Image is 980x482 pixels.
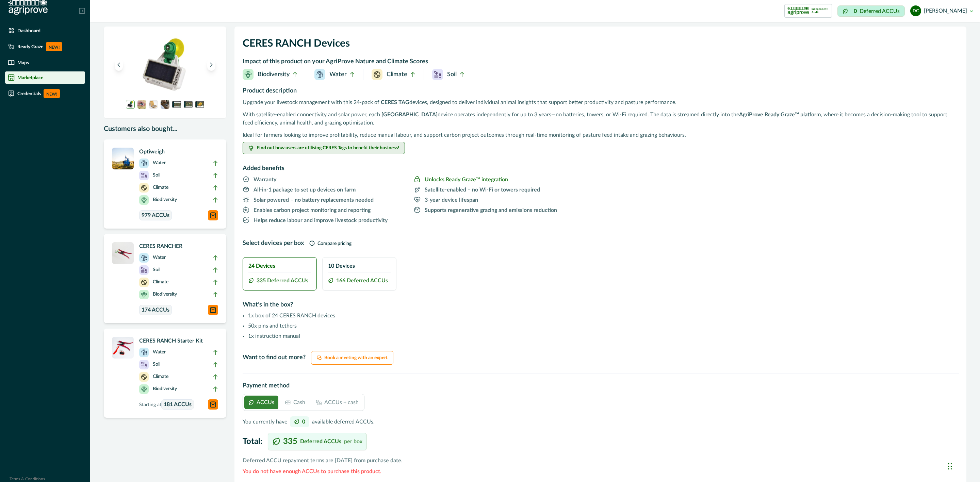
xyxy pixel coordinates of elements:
p: Soil [153,266,160,273]
p: Helps reduce labour and improve livestock productivity [254,216,388,225]
button: Find out how users are utilising CERES Tags to benefit their business! [243,142,405,154]
p: NEW! [46,42,62,51]
p: Independent Audit [812,7,829,14]
img: A CERES RANCHER APPLICATOR [112,242,134,264]
h2: Product description [243,87,958,98]
button: Compare pricing [309,237,352,250]
h2: Added benefits [243,157,958,175]
p: Biodiversity [153,196,177,203]
a: Maps [5,56,85,69]
p: Biodiversity [258,70,290,79]
p: Credentials [17,91,41,96]
p: Ready Graze [17,44,43,49]
p: Unlocks Ready Graze™ integration [425,176,508,184]
a: CredentialsNEW! [5,86,85,101]
p: Upgrade your livestock management with this 24-pack of devices, designed to deliver individual an... [243,98,958,106]
p: Biodiversity [153,291,177,298]
p: 335 [283,435,297,448]
img: A screenshot of the Ready Graze application showing a 3D map of animal positions [172,100,181,109]
button: dylan cronje[PERSON_NAME] [910,3,973,19]
p: All-in-1 package to set up devices on farm [254,186,356,194]
p: 0 [854,9,857,14]
p: Climate [387,70,407,79]
img: A single CERES RANCH device [112,148,134,169]
img: A box of CERES RANCH devices [149,100,158,109]
p: ACCUs + cash [324,398,359,406]
a: Terms & Conditions [10,477,45,481]
li: 50x pins and tethers [248,322,452,330]
p: Want to find out more? [243,353,306,362]
strong: [GEOGRAPHIC_DATA] [381,112,438,117]
p: Climate [153,373,168,380]
p: Deferred ACCU repayment terms are [DATE] from purchase date. [243,456,403,465]
p: Deferred ACCUs [860,9,900,14]
p: Customers also bought... [104,124,226,134]
h2: Payment method [243,382,958,394]
strong: CERES TAG [381,100,409,105]
p: NEW! [44,89,60,98]
p: 3-year device lifespan [425,196,478,204]
img: A CERES RANCH applicator device [112,337,134,359]
a: Dashboard [5,24,85,37]
p: Water [153,160,166,167]
h2: What’s in the box? [243,290,958,312]
span: 174 ACCUs [142,306,169,314]
label: Total: [243,435,262,448]
p: 0 [302,418,305,426]
button: Previous image [115,59,123,71]
img: A screenshot of the Ready Graze application showing a paddock layout [195,100,204,109]
p: Water [153,254,166,261]
p: Cash [293,398,305,406]
img: A single CERES RANCH device [126,100,135,109]
p: ACCUs [257,398,274,406]
h2: Impact of this product on your AgriProve Nature and Climate Scores [243,56,958,69]
span: Deferred ACCUs [267,277,308,285]
p: Biodiversity [153,385,177,393]
p: per box [344,439,362,444]
button: Next image [207,59,215,71]
p: Satellite-enabled – no Wi-Fi or towers required [425,186,540,194]
p: Optiweigh [139,148,218,156]
img: A screenshot of the Ready Graze application showing a heatmap of grazing activity [184,100,193,109]
button: certification logoIndependent Audit [784,4,832,18]
p: Climate [153,279,168,286]
p: Supports regenerative grazing and emissions reduction [425,206,557,214]
span: 979 ACCUs [142,211,169,219]
h2: 10 Devices [328,263,391,269]
p: Warranty [254,176,276,184]
p: Maps [17,60,29,65]
p: Soil [153,172,160,179]
p: Soil [447,70,457,79]
p: Water [153,349,166,356]
p: Enables carbon project monitoring and reporting [254,206,371,214]
h1: CERES RANCH Devices [243,35,958,56]
p: Solar powered – no battery replacements needed [254,196,374,204]
iframe: Chat Widget [946,449,980,482]
p: Climate [153,184,168,191]
span: 166 [336,277,345,285]
p: available deferred ACCUs. [312,418,375,426]
p: Marketplace [17,75,43,80]
span: Find out how users are utilising CERES Tags to benefit their business! [257,146,399,150]
span: 335 [257,277,266,285]
h2: 24 Devices [248,263,311,269]
a: Marketplace [5,71,85,84]
p: You currently have [243,418,287,426]
span: Deferred ACCUs [347,277,388,285]
h2: Select devices per box [243,240,304,247]
span: 181 ACCUs [164,400,192,409]
p: CERES RANCHER [139,242,218,250]
img: certification logo [787,5,809,16]
p: CERES RANCH Starter Kit [139,337,218,345]
a: Ready GrazeNEW! [5,39,85,54]
strong: AgriProve Ready Graze™ platform [739,112,821,117]
li: 1x instruction manual [248,332,452,340]
img: A hand holding a CERES RANCH device [137,100,146,109]
img: A single CERES RANCH device [112,35,218,95]
li: 1x box of 24 CERES RANCH devices [248,312,452,320]
p: Ideal for farmers looking to improve profitability, reduce manual labour, and support carbon proj... [243,131,958,139]
p: With satellite-enabled connectivity and solar power, each device operates independently for up to... [243,111,958,127]
button: Book a meeting with an expert [311,351,393,365]
p: Starting at [139,399,194,410]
